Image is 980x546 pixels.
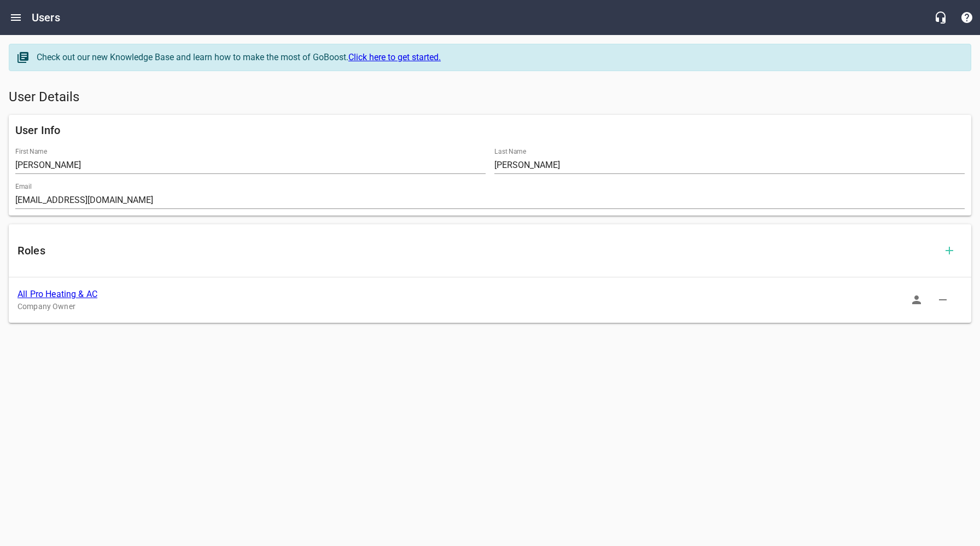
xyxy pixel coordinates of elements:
[9,89,971,106] h5: User Details
[15,148,47,155] label: First Name
[954,4,980,31] button: Support Portal
[936,237,962,264] button: Add Role
[15,121,965,139] h6: User Info
[930,287,956,313] button: Delete Role
[3,4,29,31] button: Open drawer
[927,4,954,31] button: Live Chat
[494,148,526,155] label: Last Name
[37,51,960,64] div: Check out our new Knowledge Base and learn how to make the most of GoBoost.
[17,289,97,299] a: All Pro Heating & AC
[32,9,60,26] h6: Users
[17,301,945,312] p: Company Owner
[903,287,930,313] button: Sign In as Role
[17,242,936,259] h6: Roles
[348,52,441,62] a: Click here to get started.
[15,183,32,190] label: Email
